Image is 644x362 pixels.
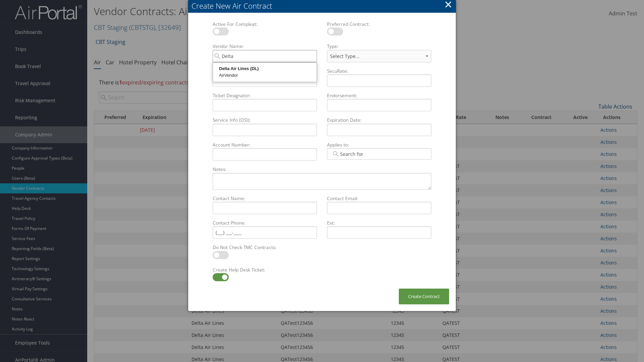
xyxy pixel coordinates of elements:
label: Contact Phone: [210,220,320,226]
label: Account Number: [210,141,320,148]
label: Notes: [210,166,434,173]
input: SecuRate: [327,74,431,87]
label: SecuRate: [324,68,434,74]
div: Create New Air Contract [192,1,456,11]
input: Contact Name: [213,202,317,214]
label: Preferred Contract: [324,21,434,27]
div: Delta Air Lines (DL) [214,65,316,72]
textarea: Notes: [213,173,431,190]
label: Expiration Date: [324,117,434,123]
button: Create Contract [399,289,449,304]
input: Contact Email: [327,202,431,214]
label: Endorsement: [324,92,434,99]
input: Vendor Name: [213,50,317,62]
label: Applies to: [324,141,434,148]
label: Vendor Name: [210,43,320,50]
input: Ticket Designator: [213,99,317,111]
div: AirVendor [214,72,316,79]
input: Contact Phone: [213,226,317,239]
label: Ticket Designator: [210,92,320,99]
label: Type: [324,43,434,50]
select: Type: [327,50,431,62]
input: Applies to: [331,150,369,157]
label: Create Help Desk Ticket: [210,266,320,273]
label: Service Info (OSI): [210,117,320,123]
label: Do Not Check TMC Contracts: [210,244,320,251]
input: Account Number: [213,148,317,161]
input: Endorsement: [327,99,431,111]
input: Service Info (OSI): [213,124,317,136]
label: Contact Name: [210,195,320,202]
label: Active For Compleat: [210,21,320,27]
input: Expiration Date: [327,124,431,136]
label: Ext: [324,220,434,226]
input: Ext: [327,226,431,239]
label: Contact Email: [324,195,434,202]
label: Tour Code: [210,68,320,74]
